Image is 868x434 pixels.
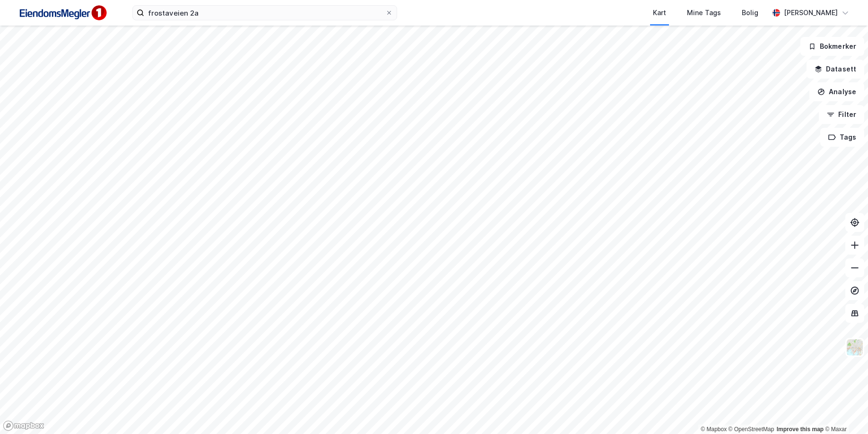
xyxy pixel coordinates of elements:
[777,426,824,433] a: Improve this map
[3,420,44,431] a: Mapbox homepage
[729,426,774,433] a: OpenStreetMap
[846,338,864,356] img: Z
[701,426,727,433] a: Mapbox
[821,389,868,434] iframe: Chat Widget
[800,37,864,56] button: Bokmerker
[809,82,864,101] button: Analyse
[784,7,838,18] div: [PERSON_NAME]
[820,128,864,147] button: Tags
[653,7,666,18] div: Kart
[742,7,758,18] div: Bolig
[687,7,721,18] div: Mine Tags
[807,60,864,79] button: Datasett
[821,389,868,434] div: Kontrollprogram for chat
[819,105,864,124] button: Filter
[144,6,385,20] input: Søk på adresse, matrikkel, gårdeiere, leietakere eller personer
[15,2,110,24] img: F4PB6Px+NJ5v8B7XTbfpPpyloAAAAASUVORK5CYII=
